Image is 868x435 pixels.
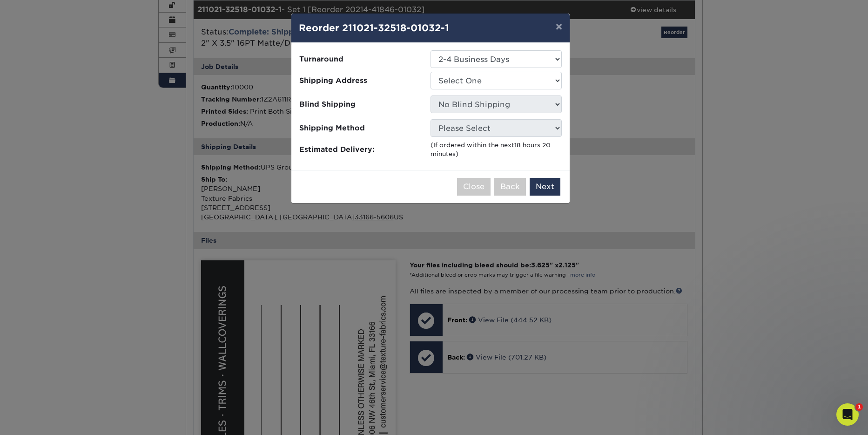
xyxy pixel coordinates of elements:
[299,144,424,155] span: Estimated Delivery:
[836,403,859,426] iframe: Intercom live chat
[530,178,560,196] button: Next
[299,21,562,35] h4: Reorder 211021-32518-01032-1
[299,54,424,65] span: Turnaround
[299,99,424,110] span: Blind Shipping
[299,123,424,134] span: Shipping Method
[855,403,863,411] span: 1
[457,178,491,196] button: Close
[548,14,570,40] button: ×
[494,178,526,196] button: Back
[299,75,424,86] span: Shipping Address
[431,141,562,159] div: (If ordered within the next )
